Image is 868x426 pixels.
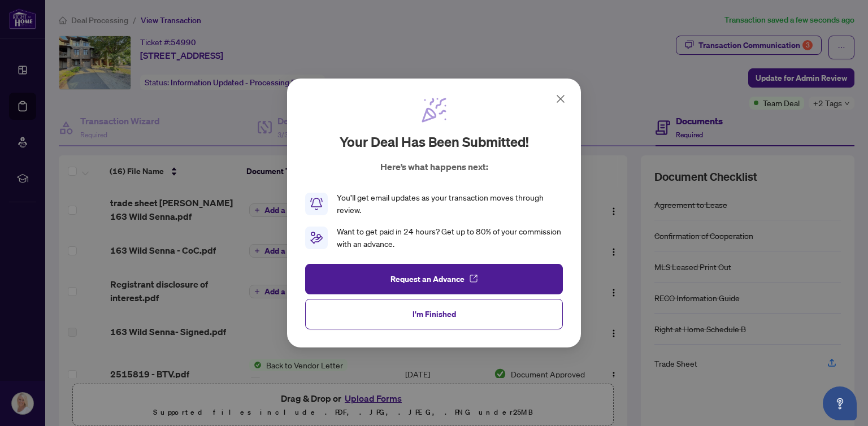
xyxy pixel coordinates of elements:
button: I'm Finished [305,299,563,329]
div: You’ll get email updates as your transaction moves through review. [337,192,563,216]
div: Want to get paid in 24 hours? Get up to 80% of your commission with an advance. [337,225,563,250]
button: Request an Advance [305,264,563,294]
p: Here’s what happens next: [380,160,488,173]
h2: Your deal has been submitted! [340,133,529,151]
span: I'm Finished [413,305,456,323]
span: Request an Advance [390,270,465,288]
button: Open asap [823,386,857,420]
